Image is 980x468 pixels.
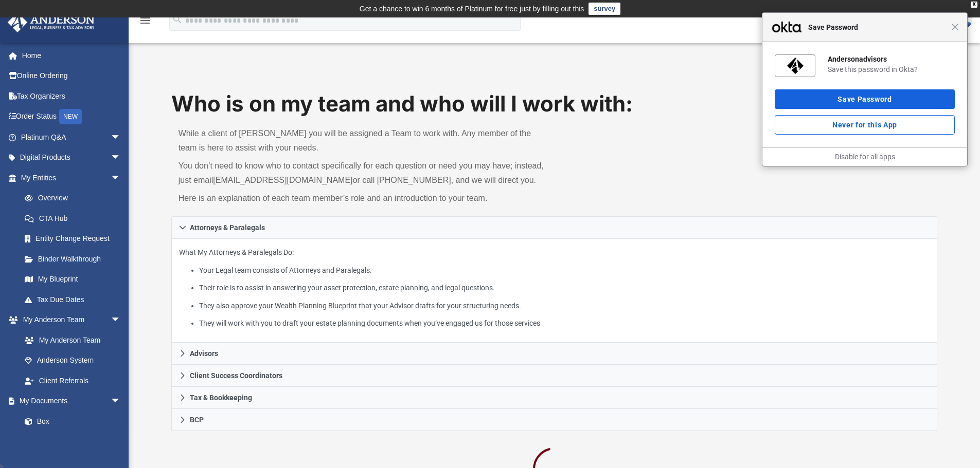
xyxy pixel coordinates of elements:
a: Client Referrals [14,370,131,391]
a: BCP [171,409,938,431]
span: arrow_drop_down [111,391,131,412]
p: You don’t need to know who to contact specifically for each question or need you may have; instea... [179,159,547,188]
a: Digital Productsarrow_drop_down [7,147,136,168]
div: Save this password in Okta? [828,65,955,74]
a: survey [589,3,620,15]
div: Andersonadvisors [828,54,955,64]
a: CTA Hub [14,208,136,229]
li: Their role is to assist in answering your asset protection, estate planning, and legal questions. [199,282,930,294]
a: Tax & Bookkeeping [171,387,938,409]
p: Here is an explanation of each team member’s role and an introduction to your team. [179,191,547,205]
span: BCP [190,416,204,423]
a: Anderson System [14,350,131,371]
a: menu [139,20,151,27]
span: Advisors [190,350,218,357]
span: Tax & Bookkeeping [190,394,252,401]
a: Disable for all apps [835,153,895,161]
img: nr4NPwAAAAZJREFUAwAwEkJbZx1BKgAAAABJRU5ErkJggg== [787,58,804,74]
span: arrow_drop_down [111,167,131,189]
a: Order StatusNEW [7,106,136,127]
a: [EMAIL_ADDRESS][DOMAIN_NAME] [213,176,352,184]
i: search [172,14,183,25]
div: Get a chance to win 6 months of Platinum for free just by filling out this [360,3,584,15]
a: Tax Organizers [7,86,136,106]
span: Client Success Coordinators [190,372,282,379]
li: They will work with you to draft your estate planning documents when you’ve engaged us for those ... [199,317,930,330]
button: Save Password [775,89,955,109]
a: My Anderson Teamarrow_drop_down [7,310,131,330]
a: Box [14,411,126,432]
li: They also approve your Wealth Planning Blueprint that your Advisor drafts for your structuring ne... [199,299,930,312]
a: Home [7,45,136,66]
img: Anderson Advisors Platinum Portal [5,12,98,32]
a: My Documentsarrow_drop_down [7,391,131,411]
span: arrow_drop_down [111,310,131,331]
a: Meeting Minutes [14,432,131,452]
button: Never for this App [775,115,955,135]
p: What My Attorneys & Paralegals Do: [179,246,930,330]
i: menu [139,14,151,27]
h1: Who is on my team and who will I work with: [171,89,938,119]
a: Attorneys & Paralegals [171,216,938,239]
a: Platinum Q&Aarrow_drop_down [7,127,136,147]
span: Close [951,23,959,31]
div: Attorneys & Paralegals [171,239,938,343]
a: Overview [14,188,136,209]
a: My Blueprint [14,269,131,290]
a: Tax Due Dates [14,289,136,310]
a: Binder Walkthrough [14,249,136,269]
div: NEW [59,109,82,124]
span: arrow_drop_down [111,127,131,148]
span: Save Password [803,21,951,33]
a: Online Ordering [7,66,136,86]
div: close [971,2,977,8]
a: Entity Change Request [14,229,136,249]
p: While a client of [PERSON_NAME] you will be assigned a Team to work with. Any member of the team ... [179,126,547,155]
a: Client Success Coordinators [171,365,938,387]
a: My Entitiesarrow_drop_down [7,167,136,188]
a: My Anderson Team [14,330,126,350]
a: Advisors [171,343,938,365]
li: Your Legal team consists of Attorneys and Paralegals. [199,264,930,277]
span: Attorneys & Paralegals [190,224,265,231]
span: arrow_drop_down [111,147,131,169]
